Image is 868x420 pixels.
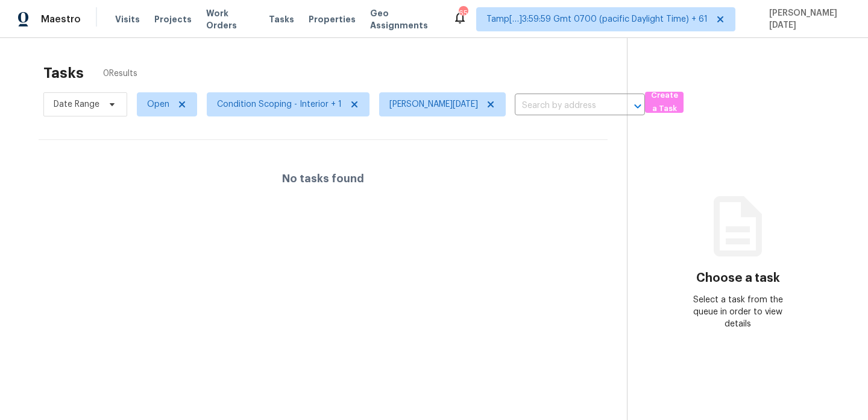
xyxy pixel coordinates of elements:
[154,13,192,25] span: Projects
[683,294,794,330] div: Select a task from the queue in order to view details
[629,98,646,115] button: Open
[115,13,140,25] span: Visits
[389,98,478,110] span: [PERSON_NAME][DATE]
[515,97,611,115] input: Search by address
[269,15,294,24] span: Tasks
[282,173,364,185] h4: No tasks found
[43,67,84,79] h2: Tasks
[147,98,169,110] span: Open
[103,68,137,80] span: 0 Results
[370,7,439,31] span: Geo Assignments
[696,272,780,284] h3: Choose a task
[764,7,850,31] span: [PERSON_NAME][DATE]
[217,98,342,110] span: Condition Scoping - Interior + 1
[651,89,678,116] span: Create a Task
[486,13,708,25] span: Tamp[…]3:59:59 Gmt 0700 (pacific Daylight Time) + 61
[459,7,467,19] div: 654
[645,92,684,113] button: Create a Task
[41,13,81,25] span: Maestro
[206,7,254,31] span: Work Orders
[309,13,356,25] span: Properties
[54,98,99,110] span: Date Range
